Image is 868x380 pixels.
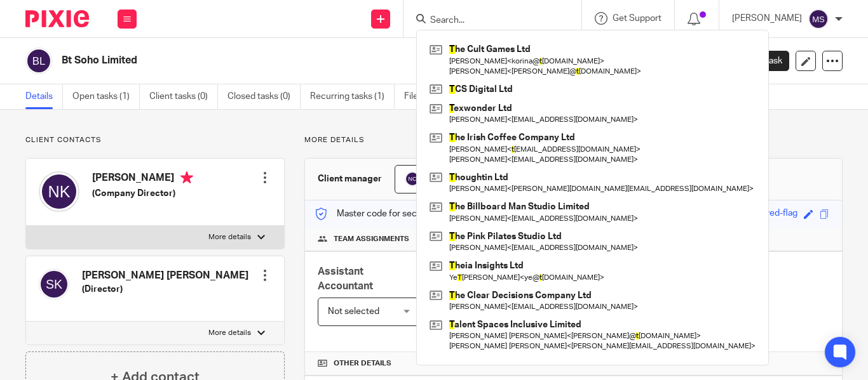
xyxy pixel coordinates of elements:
[334,358,391,369] span: Other details
[25,135,285,145] p: Client contacts
[328,307,379,316] span: Not selected
[304,135,843,145] p: More details
[429,15,543,27] input: Search
[318,266,373,291] span: Assistant Accountant
[62,54,569,67] h2: Bt Soho Limited
[404,84,433,109] a: Files
[310,84,395,109] a: Recurring tasks (1)
[25,48,52,74] img: svg%3E
[180,171,193,184] i: Primary
[808,9,829,29] img: svg%3E
[208,232,251,242] p: More details
[39,269,69,299] img: svg%3E
[82,283,248,296] h5: (Director)
[149,84,218,109] a: Client tasks (0)
[315,207,534,220] p: Master code for secure communications and files
[25,10,89,27] img: Pixie
[39,171,79,212] img: svg%3E
[92,187,193,200] h5: (Company Director)
[334,234,409,244] span: Team assignments
[208,328,251,338] p: More details
[405,171,420,187] img: svg%3E
[82,269,248,282] h4: [PERSON_NAME] [PERSON_NAME]
[318,173,382,185] h3: Client manager
[25,84,63,109] a: Details
[227,84,301,109] a: Closed tasks (0)
[732,12,802,25] p: [PERSON_NAME]
[72,84,140,109] a: Open tasks (1)
[613,14,661,23] span: Get Support
[92,171,193,187] h4: [PERSON_NAME]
